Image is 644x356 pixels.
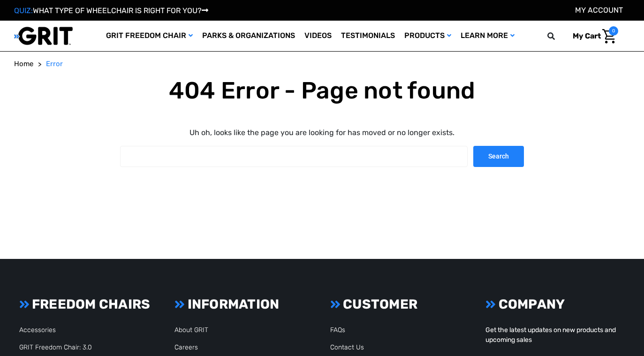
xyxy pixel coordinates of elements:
p: Get the latest updates on new products and upcoming sales [485,325,625,345]
a: Account [575,6,623,15]
a: GRIT Freedom Chair [101,21,197,51]
span: QUIZ: [14,6,33,15]
a: Learn More [456,21,519,51]
span: Home [14,60,33,68]
span: Error [46,60,63,68]
a: About GRIT [174,326,208,334]
h3: COMPANY [485,296,625,312]
input: Search [473,146,524,167]
a: Error [46,59,63,69]
input: Search [552,26,566,46]
a: Cart with 0 items [566,26,618,46]
p: Uh oh, looks like the page you are looking for has moved or no longer exists. [120,127,524,138]
span: 0 [609,26,618,36]
nav: Breadcrumb [14,59,630,69]
h3: CUSTOMER [330,296,470,312]
a: Testimonials [336,21,400,51]
a: Careers [174,343,198,351]
a: Contact Us [330,343,364,351]
a: Parks & Organizations [197,21,300,51]
a: Home [14,59,33,69]
h1: 404 Error - Page not found [120,76,524,105]
a: Videos [300,21,336,51]
img: GRIT All-Terrain Wheelchair and Mobility Equipment [14,26,73,45]
h3: INFORMATION [174,296,314,312]
span: My Cart [573,31,601,40]
img: Cart [602,29,616,44]
a: FAQs [330,326,345,334]
a: QUIZ:WHAT TYPE OF WHEELCHAIR IS RIGHT FOR YOU? [14,6,208,15]
h3: FREEDOM CHAIRS [19,296,159,312]
a: Products [400,21,456,51]
a: GRIT Freedom Chair: 3.0 [19,343,92,351]
a: Accessories [19,326,56,334]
